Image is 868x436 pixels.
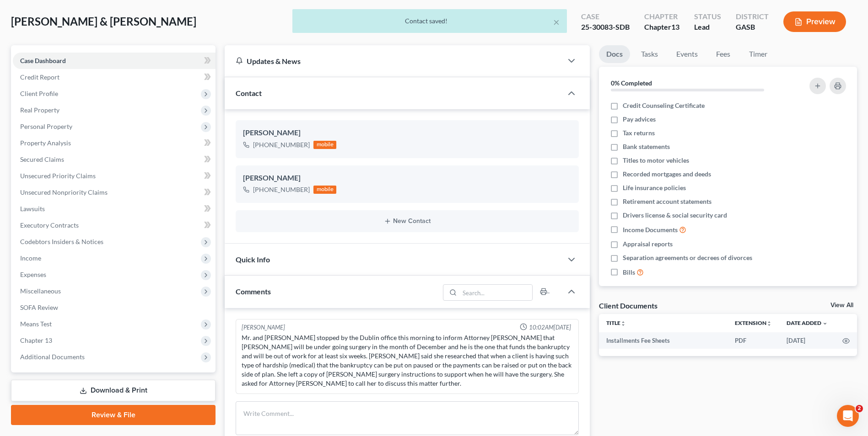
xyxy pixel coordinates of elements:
span: Separation agreements or decrees of divorces [623,253,752,262]
a: Extensionunfold_more [735,319,772,326]
span: 10:02AM[DATE] [529,323,571,332]
td: [DATE] [779,332,835,349]
span: Executory Contracts [20,221,79,229]
a: Executory Contracts [13,217,216,234]
a: Unsecured Priority Claims [13,168,216,184]
span: Life insurance policies [623,183,686,192]
span: Miscellaneous [20,287,61,295]
span: Secured Claims [20,155,64,163]
span: Pay advices [623,115,656,124]
td: PDF [728,332,779,349]
span: Credit Report [20,73,59,81]
a: Case Dashboard [13,53,216,69]
span: Codebtors Insiders & Notices [20,238,103,245]
span: Comments [236,287,271,296]
div: Mr. and [PERSON_NAME] stopped by the Dublin office this morning to inform Attorney [PERSON_NAME] ... [242,333,573,388]
a: SOFA Review [13,299,216,316]
span: Case Dashboard [20,57,66,64]
a: Events [669,45,705,63]
span: Income [20,254,41,262]
strong: 0% Completed [611,79,652,87]
input: Search... [459,285,532,300]
span: Means Test [20,320,52,328]
a: View All [830,302,853,308]
span: Lawsuits [20,205,45,213]
span: Client Profile [20,90,58,97]
span: Unsecured Priority Claims [20,172,96,180]
span: Expenses [20,271,46,278]
span: Titles to motor vehicles [623,156,689,165]
button: New Contact [243,218,571,225]
div: [PHONE_NUMBER] [253,185,310,194]
a: Review & File [11,405,216,425]
a: Docs [599,45,630,63]
div: [PERSON_NAME] [243,128,571,138]
div: [PHONE_NUMBER] [253,140,310,149]
a: Tasks [634,45,665,63]
i: expand_more [822,321,828,326]
div: Contact saved! [300,16,560,26]
a: Download & Print [11,380,216,401]
span: Property Analysis [20,139,71,147]
button: × [553,16,560,27]
div: mobile [313,186,336,194]
a: Titleunfold_more [606,319,626,326]
div: [PERSON_NAME] [243,173,571,184]
a: Unsecured Nonpriority Claims [13,184,216,201]
span: Retirement account statements [623,197,712,206]
span: Tax returns [623,128,655,138]
span: Income Documents [623,225,678,234]
a: Lawsuits [13,201,216,217]
span: Appraisal reports [623,239,673,249]
span: Bank statements [623,142,670,151]
a: Date Added expand_more [787,319,828,326]
div: Client Documents [599,301,658,310]
td: Installments Fee Sheets [599,332,728,349]
div: [PERSON_NAME] [242,323,285,332]
span: Real Property [20,106,59,114]
span: Personal Property [20,122,72,130]
i: unfold_more [620,321,626,326]
span: Quick Info [236,255,270,264]
span: SOFA Review [20,303,58,311]
span: Recorded mortgages and deeds [623,170,711,179]
span: Credit Counseling Certificate [623,101,705,110]
span: 2 [856,405,863,412]
span: Bills [623,268,635,277]
span: Contact [236,89,262,97]
a: Secured Claims [13,151,216,168]
span: Chapter 13 [20,336,52,344]
div: mobile [313,141,336,149]
a: Credit Report [13,69,216,85]
div: Updates & News [236,56,551,66]
a: Property Analysis [13,135,216,151]
a: Fees [709,45,738,63]
span: Unsecured Nonpriority Claims [20,188,108,196]
a: Timer [742,45,775,63]
i: unfold_more [766,321,772,326]
span: Drivers license & social security card [623,211,727,220]
span: Additional Documents [20,353,85,361]
iframe: Intercom live chat [837,405,859,427]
